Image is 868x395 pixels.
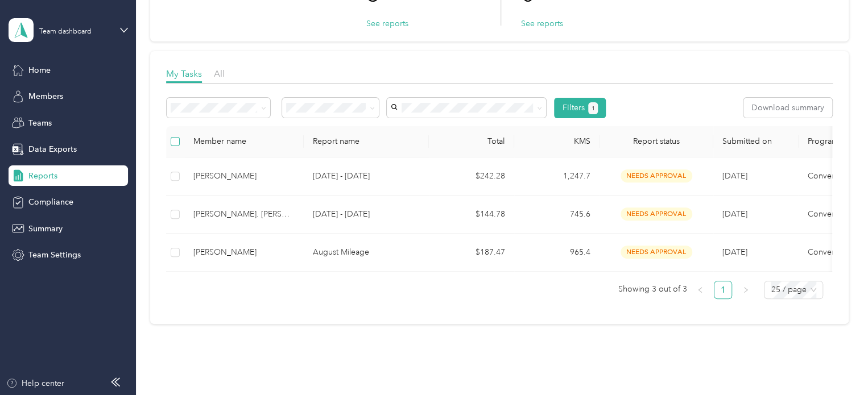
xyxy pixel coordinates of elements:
th: Report name [304,126,429,157]
button: Download summary [743,98,832,118]
li: Previous Page [691,281,709,299]
th: Submitted on [713,126,799,157]
span: Teams [28,117,52,129]
span: Compliance [28,196,73,208]
span: All [214,68,225,79]
span: needs approval [621,169,692,182]
iframe: Everlance-gr Chat Button Frame [804,331,868,395]
span: My Tasks [166,68,202,79]
span: Showing 3 out of 3 [618,281,687,298]
span: left [697,286,704,293]
button: right [737,281,755,299]
p: [DATE] - [DATE] [313,208,420,221]
button: Help center [6,377,64,389]
span: [DATE] [722,247,747,257]
span: Team Settings [28,249,81,261]
li: 1 [714,281,732,299]
span: needs approval [621,246,692,259]
div: Page Size [764,281,823,299]
td: $187.47 [429,234,514,272]
p: [DATE] - [DATE] [313,170,420,182]
button: Filters1 [554,98,606,118]
span: Home [28,64,51,76]
span: 25 / page [771,281,816,298]
td: 1,247.7 [514,157,600,196]
div: Team dashboard [39,28,92,35]
button: See reports [366,18,408,30]
div: [PERSON_NAME] [193,170,295,182]
div: KMS [523,136,590,146]
p: August Mileage [313,246,420,259]
li: Next Page [737,281,755,299]
span: needs approval [621,207,692,221]
span: [DATE] [722,171,747,181]
div: Total [438,136,505,146]
span: Members [28,90,63,102]
span: Data Exports [28,143,77,155]
div: [PERSON_NAME] [193,246,295,259]
span: right [742,286,749,293]
div: Member name [193,136,295,146]
span: 1 [592,103,595,114]
span: Reports [28,170,57,182]
td: $144.78 [429,196,514,234]
div: [PERSON_NAME]. [PERSON_NAME] [193,208,295,221]
span: Report status [609,136,704,146]
td: 745.6 [514,196,600,234]
span: Summary [28,223,63,235]
td: $242.28 [429,157,514,196]
th: Member name [184,126,304,157]
button: See reports [521,18,563,30]
button: left [691,281,709,299]
button: 1 [588,102,598,114]
td: 965.4 [514,234,600,272]
span: [DATE] [722,209,747,219]
a: 1 [714,281,731,298]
